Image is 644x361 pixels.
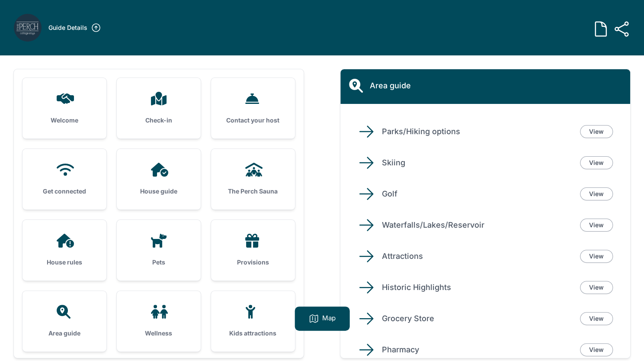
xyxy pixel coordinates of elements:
[382,344,573,356] p: Pharmacy
[22,220,106,280] a: House rules
[382,157,573,169] p: Skiing
[580,343,613,356] a: View
[382,126,573,138] p: Parks/Hiking options
[131,187,187,196] h3: House guide
[580,219,613,232] a: View
[117,220,201,280] a: Pets
[48,23,87,32] h3: Guide Details
[580,187,613,200] a: View
[382,281,573,293] p: Historic Highlights
[131,329,187,338] h3: Wellness
[580,312,613,325] a: View
[117,149,201,210] a: House guide
[580,125,613,138] a: View
[225,258,281,267] h3: Provisions
[580,156,613,169] a: View
[370,80,411,92] h2: Area guide
[117,291,201,351] a: Wellness
[36,258,93,267] h3: House rules
[131,116,187,125] h3: Check-in
[211,291,295,351] a: Kids attractions
[382,219,573,231] p: Waterfalls/Lakes/Reservoir
[382,313,573,325] p: Grocery Store
[36,187,93,196] h3: Get connected
[22,78,106,139] a: Welcome
[225,187,281,196] h3: The Perch Sauna
[580,281,613,294] a: View
[382,188,573,200] p: Golf
[225,329,281,338] h3: Kids attractions
[225,116,281,125] h3: Contact your host
[382,250,573,262] p: Attractions
[211,149,295,210] a: The Perch Sauna
[211,220,295,280] a: Provisions
[22,291,106,351] a: Area guide
[117,78,201,139] a: Check-in
[131,258,187,267] h3: Pets
[48,23,101,33] a: Guide Details
[36,329,93,338] h3: Area guide
[322,313,336,324] p: Map
[14,14,42,42] img: lbscve6jyqy4usxktyb5b1icebv1
[211,78,295,139] a: Contact your host
[580,250,613,263] a: View
[22,149,106,210] a: Get connected
[36,116,93,125] h3: Welcome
